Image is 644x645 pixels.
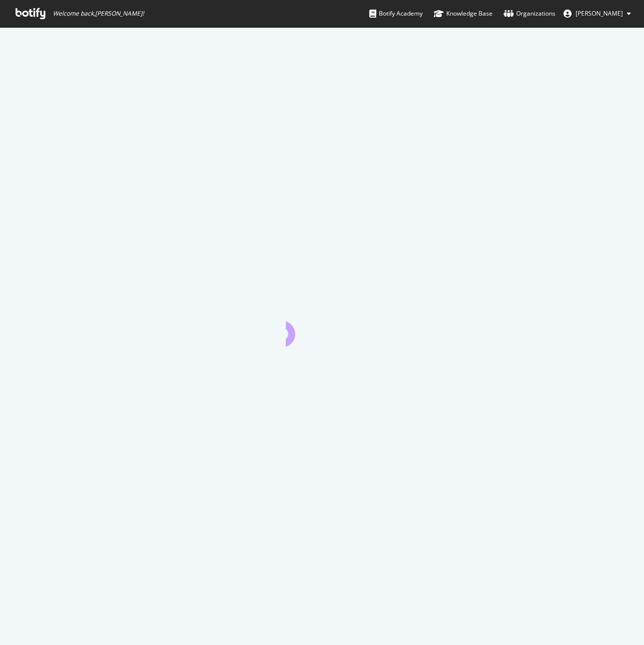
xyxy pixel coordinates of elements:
div: Botify Academy [369,9,423,19]
span: Justine Gavriloff [576,9,623,18]
button: [PERSON_NAME] [555,6,639,22]
div: Knowledge Base [434,9,493,19]
div: Organizations [504,9,555,19]
div: animation [286,310,358,346]
span: Welcome back, [PERSON_NAME] ! [53,10,144,18]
